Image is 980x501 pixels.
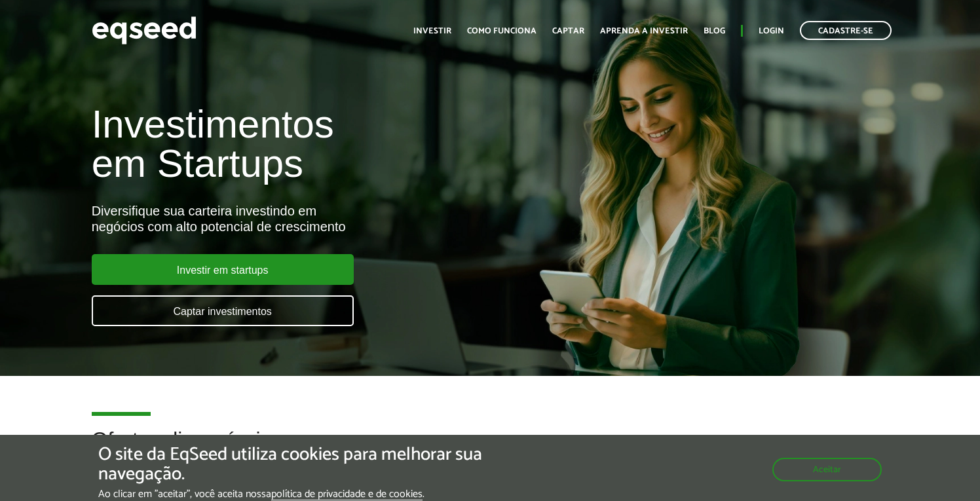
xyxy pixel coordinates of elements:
[92,13,197,48] img: EqSeed
[98,488,569,500] p: Ao clicar em "aceitar", você aceita nossa .
[271,489,423,500] a: política de privacidade e de cookies
[413,27,451,35] a: Investir
[92,295,354,326] a: Captar investimentos
[704,27,725,35] a: Blog
[759,27,784,35] a: Login
[467,27,537,35] a: Como funciona
[92,105,562,183] h1: Investimentos em Startups
[600,27,688,35] a: Aprenda a investir
[772,458,882,481] button: Aceitar
[552,27,584,35] a: Captar
[800,21,892,40] a: Cadastre-se
[98,445,569,485] h5: O site da EqSeed utiliza cookies para melhorar sua navegação.
[92,428,889,471] h2: Ofertas disponíveis
[92,254,354,285] a: Investir em startups
[92,203,562,234] div: Diversifique sua carteira investindo em negócios com alto potencial de crescimento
